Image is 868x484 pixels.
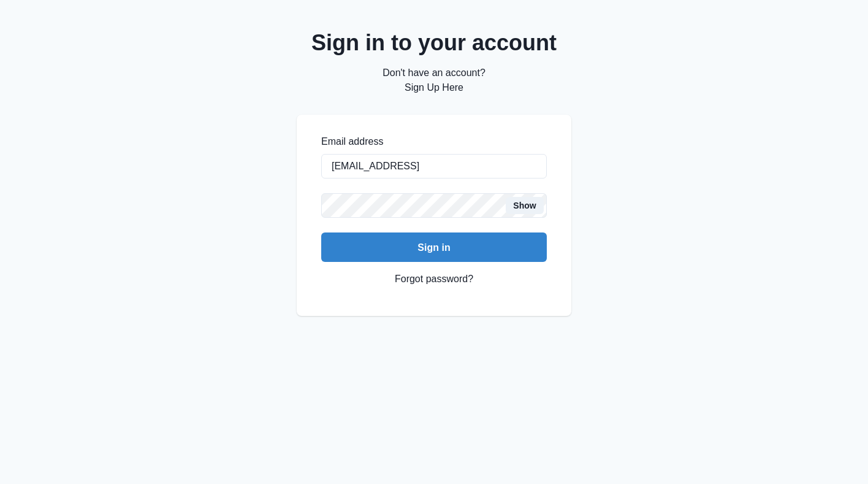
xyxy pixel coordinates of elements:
input: Email [321,154,547,179]
button: Show [506,197,543,214]
label: Email address [321,134,539,149]
a: Forgot password? [395,262,473,296]
a: Sign Up Here [405,82,463,93]
span: Don't have an account? [383,67,485,78]
h2: Sign in to your account [297,29,571,56]
button: Sign in [321,232,547,262]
